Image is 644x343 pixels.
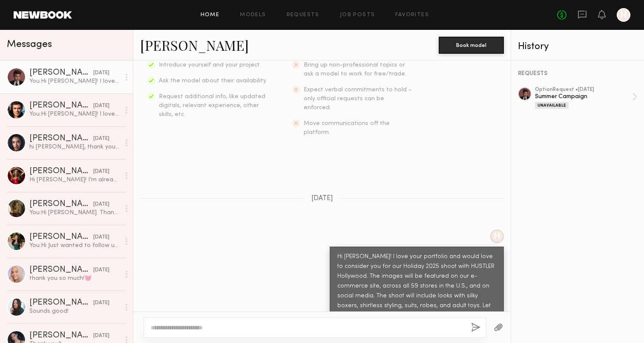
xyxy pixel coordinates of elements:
div: [PERSON_NAME] [29,102,93,110]
div: [DATE] [93,168,109,176]
a: H [617,8,630,22]
a: Requests [287,12,319,18]
span: Messages [7,40,52,49]
div: Hi [PERSON_NAME]! I’m already booked for the 4th. Would love to come next time! [29,176,120,184]
button: Book model [439,37,504,54]
div: You: Hi [PERSON_NAME]. Thank you for letting us know. We will keep you in mind for future shoots.... [29,209,120,217]
a: Models [240,12,266,18]
div: [DATE] [93,332,109,340]
div: hi [PERSON_NAME], thank you so much for reaching out and expressing interest. unfortunately i am ... [29,143,120,151]
div: Hi [PERSON_NAME]! I love your portfolio and would love to consider you for our Holiday 2025 shoot... [337,252,496,321]
div: [PERSON_NAME] [29,233,93,241]
div: Sounds good! [29,307,120,315]
div: thank you so much!💓 [29,274,120,282]
span: Expect verbal commitments to hold - only official requests can be enforced. [304,87,411,110]
div: You: Hi Just wanted to follow up on your availability for [DATE]. [29,241,120,250]
div: [PERSON_NAME] [29,200,93,209]
div: [DATE] [93,201,109,209]
span: Bring up non-professional topics or ask a model to work for free/trade. [304,62,406,77]
div: [PERSON_NAME] [29,331,93,340]
a: Job Posts [340,12,375,18]
a: Book model [439,41,504,48]
div: [PERSON_NAME] [29,299,93,307]
span: Move communications off the platform. [304,121,390,135]
div: Summer Campaign [535,93,632,101]
div: Unavailable [535,102,569,109]
div: [PERSON_NAME] [29,167,93,176]
div: [DATE] [93,69,109,77]
span: Ask the model about their availability. [159,78,267,84]
a: [PERSON_NAME] [140,36,249,54]
div: You: Hi [PERSON_NAME]! I love your portfolio and would love to consider you for our Holiday 2025 ... [29,110,120,118]
div: [DATE] [93,135,109,143]
div: [DATE] [93,102,109,110]
a: Home [201,12,220,18]
div: [DATE] [93,299,109,307]
div: [DATE] [93,266,109,274]
div: History [518,42,637,52]
a: optionRequest •[DATE]Summer CampaignUnavailable [535,87,637,109]
div: REQUESTS [518,71,637,77]
div: [PERSON_NAME] [29,69,93,77]
div: [PERSON_NAME] [29,134,93,143]
div: [PERSON_NAME] [29,266,93,274]
div: You: Hi [PERSON_NAME]! I love your portfolio and would love to consider you for our Holiday 2025 ... [29,77,120,85]
a: Favorites [395,12,429,18]
div: option Request • [DATE] [535,87,632,93]
span: [DATE] [311,195,333,202]
div: [DATE] [93,233,109,241]
span: Introduce yourself and your project. [159,62,261,68]
span: Request additional info, like updated digitals, relevant experience, other skills, etc. [159,94,265,117]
